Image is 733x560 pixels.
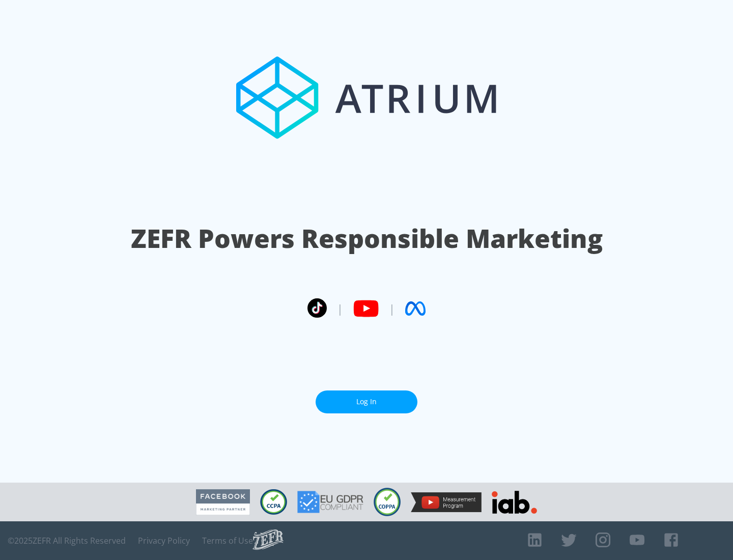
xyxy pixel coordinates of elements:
img: GDPR Compliant [297,491,363,513]
a: Privacy Policy [138,536,190,546]
span: | [389,301,395,316]
img: IAB [492,491,537,514]
a: Log In [316,390,417,413]
span: © 2025 ZEFR All Rights Reserved [8,536,126,546]
a: Terms of Use [202,536,253,546]
h1: ZEFR Powers Responsible Marketing [131,221,603,256]
img: COPPA Compliant [374,488,401,516]
img: Facebook Marketing Partner [196,489,250,515]
span: | [337,301,343,316]
img: CCPA Compliant [260,489,287,515]
img: YouTube Measurement Program [411,492,482,512]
